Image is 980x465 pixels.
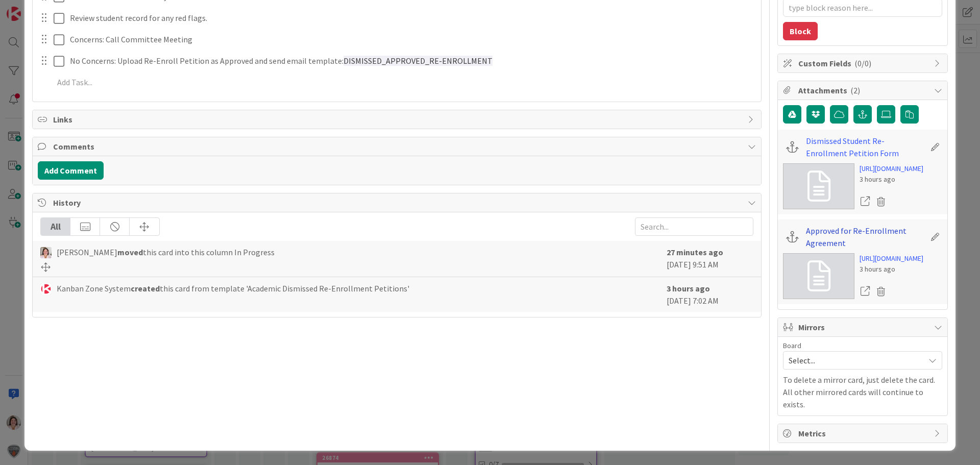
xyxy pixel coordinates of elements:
div: [DATE] 9:51 AM [667,246,753,272]
a: Open [860,285,871,298]
a: [URL][DOMAIN_NAME] [860,163,923,174]
div: [DATE] 7:02 AM [667,282,753,307]
div: All [41,218,70,235]
span: Kanban Zone System this card from template 'Academic Dismissed Re-Enrollment Petitions' [57,282,409,295]
span: Board [783,342,801,349]
b: 3 hours ago [667,283,710,293]
span: Mirrors [798,321,929,333]
p: Concerns: Call Committee Meeting [70,34,754,45]
input: Search... [635,217,753,236]
span: [PERSON_NAME] this card into this column In Progress [57,246,275,258]
a: Open [860,195,871,208]
span: History [53,197,743,209]
b: moved [117,247,143,257]
span: Comments [53,140,743,153]
a: [URL][DOMAIN_NAME] [860,253,923,264]
img: EW [40,247,52,258]
b: 27 minutes ago [667,247,723,257]
span: Metrics [798,427,929,439]
p: To delete a mirror card, just delete the card. All other mirrored cards will continue to exists. [783,374,942,410]
a: Dismissed Student Re-Enrollment Petition Form [806,135,925,159]
div: 3 hours ago [860,264,923,275]
span: ( 0/0 ) [854,58,871,68]
b: created [131,283,160,293]
p: Review student record for any red flags. [70,12,754,24]
span: DISMISSED_APPROVED_RE-ENROLLMENT [344,56,493,66]
img: KS [40,283,52,295]
a: Approved for Re-Enrollment Agreement [806,225,925,249]
button: Add Comment [38,161,104,180]
span: Custom Fields [798,57,929,69]
span: Attachments [798,84,929,96]
div: 3 hours ago [860,174,923,185]
button: Block [783,22,818,40]
span: Links [53,113,743,126]
p: No Concerns: Upload Re-Enroll Petition as Approved and send email template: [70,55,754,67]
span: ( 2 ) [850,85,860,95]
span: Select... [789,353,919,368]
